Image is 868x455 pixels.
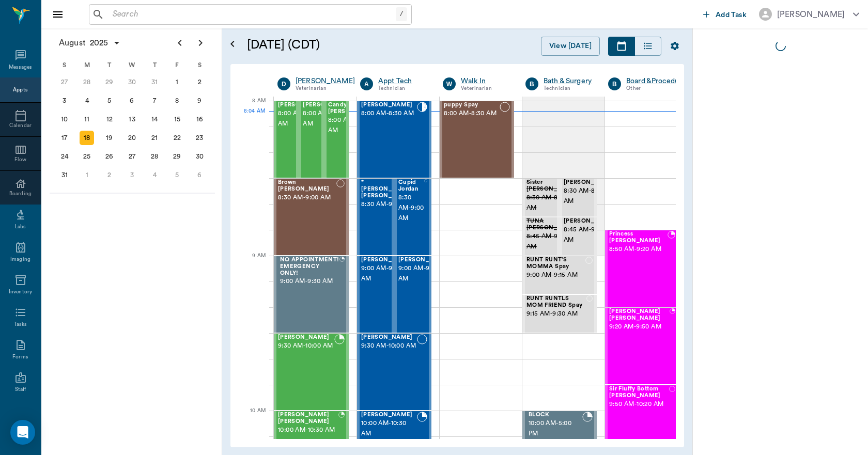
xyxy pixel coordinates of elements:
[360,77,373,90] div: A
[188,57,211,73] div: S
[121,57,144,73] div: W
[357,256,394,333] div: NOT_CONFIRMED, 9:00 AM - 9:30 AM
[166,57,189,73] div: F
[526,231,578,252] span: 8:45 AM - 9:00 AM
[522,294,597,333] div: NOT_CONFIRMED, 9:15 AM - 9:30 AM
[544,76,593,86] a: Bath & Surgery
[169,33,190,53] button: Previous page
[303,108,354,129] span: 8:00 AM - 8:30 AM
[80,131,94,145] div: Today, Monday, August 18, 2025
[88,36,111,50] span: 2025
[102,112,117,127] div: Tuesday, August 12, 2025
[57,36,88,50] span: August
[440,101,514,178] div: NOT_CONFIRMED, 8:00 AM - 8:30 AM
[274,333,349,411] div: BOOKED, 9:30 AM - 10:00 AM
[378,84,427,93] div: Technician
[147,149,162,164] div: Thursday, August 28, 2025
[626,84,689,93] div: Other
[564,179,615,186] span: [PERSON_NAME]
[143,57,166,73] div: T
[303,102,354,108] span: [PERSON_NAME]
[522,178,560,217] div: CANCELED, 8:30 AM - 8:45 AM
[14,321,27,328] div: Tasks
[361,102,417,108] span: [PERSON_NAME]
[544,84,593,93] div: Technician
[57,131,72,145] div: Sunday, August 17, 2025
[526,295,586,309] span: RUNT RUNTLS MOM FRIEND Spay
[192,131,207,145] div: Saturday, August 23, 2025
[526,193,578,213] span: 8:30 AM - 8:45 AM
[54,33,126,53] button: August2025
[605,230,679,307] div: BOOKED, 8:50 AM - 9:20 AM
[147,93,162,108] div: Thursday, August 7, 2025
[170,112,184,127] div: Friday, August 15, 2025
[125,131,139,145] div: Wednesday, August 20, 2025
[324,101,349,178] div: CHECKED_IN, 8:00 AM - 8:30 AM
[125,149,139,164] div: Wednesday, August 27, 2025
[239,250,266,276] div: 9 AM
[192,93,207,108] div: Saturday, August 9, 2025
[239,96,266,121] div: 8 AM
[57,149,72,164] div: Sunday, August 24, 2025
[170,149,184,164] div: Friday, August 29, 2025
[125,168,139,182] div: Wednesday, September 3, 2025
[170,75,184,89] div: Friday, August 1, 2025
[361,108,417,119] span: 8:00 AM - 8:30 AM
[529,412,582,418] span: BLOCK
[109,7,396,22] input: Search
[53,57,76,73] div: S
[296,84,355,93] div: Veterinarian
[274,101,299,178] div: CHECKED_IN, 8:00 AM - 8:30 AM
[274,256,349,333] div: BOOKED, 9:00 AM - 9:30 AM
[239,405,266,431] div: 10 AM
[247,37,426,53] h5: [DATE] (CDT)
[9,64,33,71] div: Messages
[394,256,431,333] div: NOT_CONFIRMED, 9:00 AM - 9:30 AM
[299,101,323,178] div: CHECKED_IN, 8:00 AM - 8:30 AM
[461,84,510,93] div: Veterinarian
[57,75,72,89] div: Sunday, July 27, 2025
[328,115,380,136] span: 8:00 AM - 8:30 AM
[378,76,427,86] a: Appt Tech
[102,168,117,182] div: Tuesday, September 2, 2025
[147,75,162,89] div: Thursday, July 31, 2025
[170,131,184,145] div: Friday, August 22, 2025
[361,199,415,210] span: 8:30 AM - 9:00 AM
[125,112,139,127] div: Wednesday, August 13, 2025
[361,179,415,199] span: *[PERSON_NAME]* [PERSON_NAME]
[125,93,139,108] div: Wednesday, August 6, 2025
[15,223,26,231] div: Labs
[444,102,500,108] span: puppy Spay
[147,112,162,127] div: Thursday, August 14, 2025
[444,108,500,119] span: 8:00 AM - 8:30 AM
[361,257,413,263] span: [PERSON_NAME]
[605,307,679,385] div: BOOKED, 9:20 AM - 9:50 AM
[274,178,349,256] div: NOT_CONFIRMED, 8:30 AM - 9:00 AM
[398,263,450,284] span: 9:00 AM - 9:30 AM
[357,178,394,256] div: NOT_CONFIRMED, 8:30 AM - 9:00 AM
[361,418,417,439] span: 10:00 AM - 10:30 AM
[461,76,510,86] a: Walk In
[80,93,94,108] div: Monday, August 4, 2025
[80,75,94,89] div: Monday, July 28, 2025
[777,8,845,21] div: [PERSON_NAME]
[361,263,413,284] span: 9:00 AM - 9:30 AM
[102,75,117,89] div: Tuesday, July 29, 2025
[394,178,431,256] div: NOT_CONFIRMED, 8:30 AM - 9:00 AM
[443,77,456,90] div: W
[609,244,668,255] span: 8:50 AM - 9:20 AM
[9,288,32,296] div: Inventory
[147,131,162,145] div: Thursday, August 21, 2025
[564,225,615,245] span: 8:45 AM - 9:00 AM
[278,193,336,203] span: 8:30 AM - 9:00 AM
[12,353,28,361] div: Forms
[525,77,538,90] div: B
[357,333,431,411] div: NOT_CONFIRMED, 9:30 AM - 10:00 AM
[192,149,207,164] div: Saturday, August 30, 2025
[170,168,184,182] div: Friday, September 5, 2025
[296,76,355,86] a: [PERSON_NAME]
[609,386,669,399] span: Sir Fluffy Bottom [PERSON_NAME]
[608,77,621,90] div: B
[522,217,560,256] div: CANCELED, 8:45 AM - 9:00 AM
[170,93,184,108] div: Friday, August 8, 2025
